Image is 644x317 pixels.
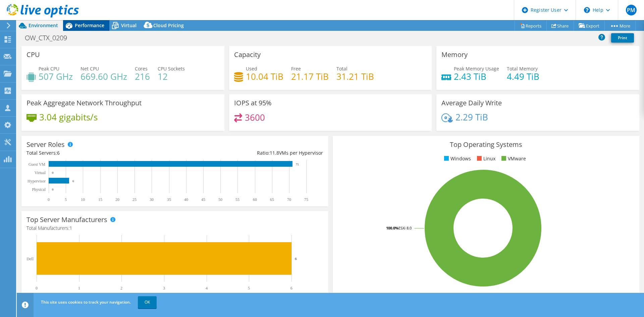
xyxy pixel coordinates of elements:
span: CPU Sockets [158,65,185,72]
h4: 669.60 GHz [80,73,127,80]
h3: CPU [26,51,40,58]
li: Windows [442,155,471,162]
span: 6 [57,150,60,156]
h3: Server Roles [26,141,65,148]
text: 65 [270,197,274,202]
text: 70 [287,197,291,202]
li: Linux [475,155,495,162]
h4: 507 GHz [39,73,73,80]
text: 71 [296,163,299,166]
h3: Top Operating Systems [338,141,634,148]
span: Total [336,65,347,72]
h1: OW_CTX_0209 [22,34,77,42]
text: 55 [235,197,239,202]
text: 2 [120,286,122,290]
tspan: ESXi 8.0 [398,225,412,230]
h4: 10.04 TiB [246,73,283,80]
h3: Memory [441,51,468,58]
text: 6 [290,286,292,290]
span: 1 [69,225,72,231]
text: 50 [218,197,222,202]
span: Virtual [121,22,137,29]
text: 75 [304,197,308,202]
h3: Capacity [234,51,261,58]
div: Ratio: VMs per Hypervisor [175,149,323,157]
a: Print [611,33,634,43]
text: Hypervisor [28,179,46,183]
span: 11.8 [270,150,279,156]
text: 25 [132,197,137,202]
h3: Top Server Manufacturers [26,216,107,223]
span: This site uses cookies to track your navigation. [41,299,131,305]
text: 60 [253,197,257,202]
span: Used [246,65,257,72]
h4: 2.29 TiB [455,113,488,121]
span: Cores [135,65,148,72]
text: 3 [163,286,165,290]
text: 4 [206,286,208,290]
h4: 31.21 TiB [336,73,374,80]
h4: 4.49 TiB [507,73,539,80]
text: 0 [48,197,50,202]
text: 6 [72,179,74,183]
text: 5 [65,197,67,202]
text: 40 [184,197,188,202]
h3: IOPS at 95% [234,99,272,107]
h4: 3600 [245,114,265,121]
text: 1 [78,286,80,290]
span: Total Memory [507,65,538,72]
a: Share [546,20,574,31]
span: Environment [29,22,58,29]
tspan: 100.0% [386,225,398,230]
a: Export [574,20,605,31]
span: Peak Memory Usage [454,65,499,72]
span: Performance [75,22,104,29]
text: 0 [52,188,54,191]
span: Cloud Pricing [153,22,184,29]
h3: Peak Aggregate Network Throughput [26,99,142,107]
text: 30 [150,197,154,202]
div: Total Servers: [26,149,175,157]
a: More [604,20,636,31]
h4: 216 [135,73,150,80]
h4: 21.17 TiB [291,73,329,80]
text: Virtual [35,170,46,175]
text: 0 [52,171,54,174]
text: 10 [81,197,85,202]
h4: Total Manufacturers: [26,224,323,232]
text: 35 [167,197,171,202]
text: 0 [36,286,38,290]
a: OK [138,296,157,308]
span: Free [291,65,301,72]
h4: 3.04 gigabits/s [39,113,98,121]
span: Peak CPU [39,65,59,72]
li: VMware [500,155,526,162]
text: 15 [98,197,102,202]
h4: 12 [158,73,185,80]
text: 20 [115,197,119,202]
text: Physical [32,187,46,192]
h4: 2.43 TiB [454,73,499,80]
text: 5 [248,286,250,290]
text: Guest VM [29,162,45,167]
svg: \n [584,7,590,13]
a: Reports [515,20,547,31]
text: Dell [26,257,34,261]
text: 6 [295,257,297,261]
text: 45 [201,197,205,202]
h3: Average Daily Write [441,99,502,107]
span: PM [626,5,637,15]
span: Net CPU [80,65,99,72]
